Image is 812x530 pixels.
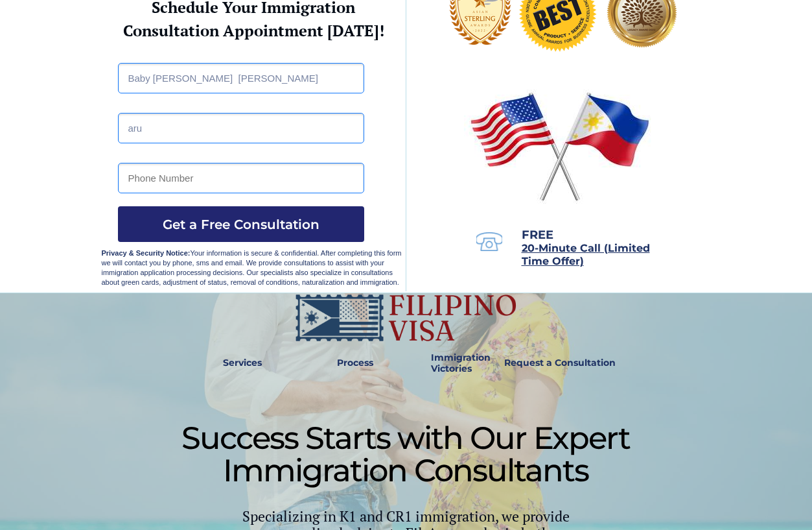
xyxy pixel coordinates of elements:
button: Get a Free Consultation [118,206,364,242]
strong: Request a Consultation [504,357,616,368]
strong: Process [337,357,373,368]
span: Success Starts with Our Expert Immigration Consultants [181,419,630,489]
input: Email [118,113,364,143]
input: Full Name [118,63,364,93]
a: Process [331,348,380,378]
span: Your information is secure & confidential. After completing this form we will contact you by phon... [102,249,402,286]
span: 20-Minute Call (Limited Time Offer) [522,242,650,267]
a: Request a Consultation [498,348,621,378]
a: Services [215,348,271,378]
input: Phone Number [118,163,364,193]
a: 20-Minute Call (Limited Time Offer) [522,243,650,267]
strong: Consultation Appointment [DATE]! [123,20,384,41]
strong: Privacy & Security Notice: [102,249,191,257]
span: FREE [522,228,553,242]
span: Get a Free Consultation [118,217,364,232]
a: Immigration Victories [426,348,469,378]
strong: Immigration Victories [431,352,491,374]
strong: Services [223,357,262,368]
